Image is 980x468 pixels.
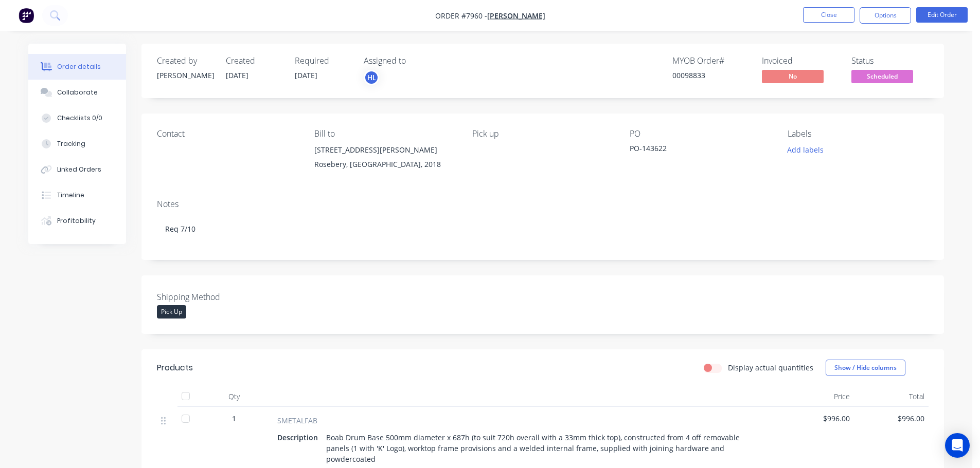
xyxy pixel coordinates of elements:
[157,56,213,66] div: Created by
[57,62,101,71] div: Order details
[858,413,924,424] span: $996.00
[277,415,317,426] span: SMETALFAB
[762,56,839,66] div: Invoiced
[157,291,286,303] label: Shipping Method
[28,182,126,208] button: Timeline
[314,129,455,139] div: Bill to
[781,143,829,157] button: Add labels
[788,129,929,139] div: Labels
[226,70,248,80] span: [DATE]
[157,362,193,374] div: Products
[945,433,970,458] div: Open Intercom Messenger
[783,413,850,424] span: $996.00
[157,305,186,319] div: Pick Up
[314,143,455,157] div: [STREET_ADDRESS][PERSON_NAME]
[803,7,854,23] button: Close
[851,56,929,66] div: Status
[226,56,282,66] div: Created
[672,70,750,81] div: 00098833
[630,143,758,157] div: PO-143622
[57,114,102,123] div: Checklists 0/0
[364,56,467,66] div: Assigned to
[295,56,351,66] div: Required
[364,70,379,85] button: HL
[28,208,126,234] button: Profitability
[28,131,126,157] button: Tracking
[779,386,854,407] div: Price
[472,129,613,139] div: Pick up
[57,139,85,148] div: Tracking
[630,129,771,139] div: PO
[157,199,929,209] div: Notes
[916,7,968,23] button: Edit Order
[19,8,34,23] img: Factory
[672,56,750,66] div: MYOB Order #
[854,386,929,407] div: Total
[277,430,322,445] div: Description
[851,70,913,83] span: Scheduled
[157,129,298,139] div: Contact
[203,386,265,407] div: Qty
[157,70,213,81] div: [PERSON_NAME]
[762,70,824,83] span: No
[232,413,236,424] span: 1
[728,362,813,373] label: Display actual quantities
[435,11,487,21] span: Order #7960 -
[487,11,545,21] a: [PERSON_NAME]
[57,191,84,200] div: Timeline
[157,213,929,245] div: Req 7/10
[57,216,96,226] div: Profitability
[28,54,126,80] button: Order details
[826,360,905,376] button: Show / Hide columns
[314,157,455,172] div: Rosebery, [GEOGRAPHIC_DATA], 2018
[28,157,126,182] button: Linked Orders
[28,80,126,105] button: Collaborate
[314,143,455,176] div: [STREET_ADDRESS][PERSON_NAME]Rosebery, [GEOGRAPHIC_DATA], 2018
[322,430,767,466] div: Boab Drum Base 500mm diameter x 687h (to suit 720h overall with a 33mm thick top), constructed fr...
[57,88,98,97] div: Collaborate
[57,165,101,174] div: Linked Orders
[28,105,126,131] button: Checklists 0/0
[860,7,911,24] button: Options
[851,70,913,85] button: Scheduled
[295,70,317,80] span: [DATE]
